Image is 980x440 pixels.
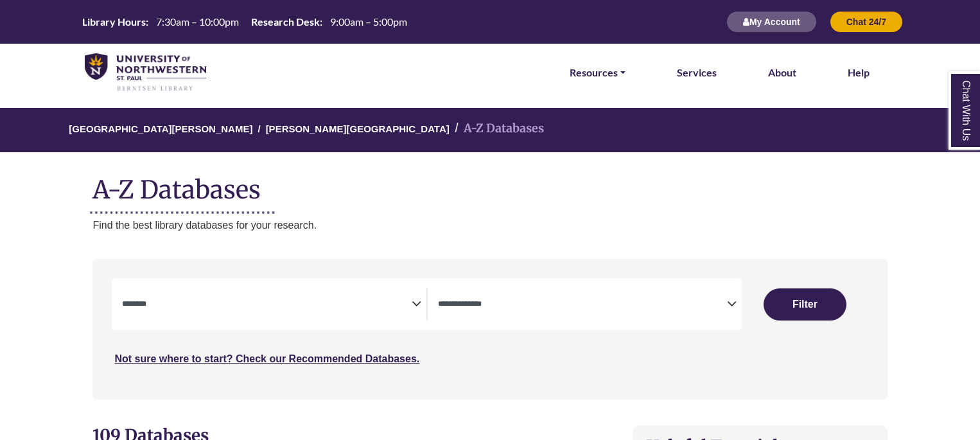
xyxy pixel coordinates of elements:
[848,64,870,81] a: Help
[114,353,419,364] a: Not sure where to start? Check our Recommended Databases.
[92,108,887,152] nav: breadcrumb
[438,300,727,310] textarea: Search
[266,121,450,134] a: [PERSON_NAME][GEOGRAPHIC_DATA]
[122,300,411,310] textarea: Search
[92,165,887,204] h1: A-Z Databases
[246,15,323,28] th: Research Desk:
[726,11,817,33] button: My Account
[726,16,817,27] a: My Account
[768,64,796,81] a: About
[77,15,412,30] a: Hours Today
[450,119,544,138] li: A-Z Databases
[677,64,717,81] a: Services
[764,288,846,321] button: Submit for Search Results
[156,15,239,28] span: 7:30am – 10:00pm
[85,53,206,92] img: library_home
[77,15,412,27] table: Hours Today
[69,121,252,134] a: [GEOGRAPHIC_DATA][PERSON_NAME]
[830,16,903,27] a: Chat 24/7
[92,217,887,234] p: Find the best library databases for your research.
[92,259,887,399] nav: Search filters
[330,15,407,28] span: 9:00am – 5:00pm
[830,11,903,33] button: Chat 24/7
[570,64,626,81] a: Resources
[77,15,149,28] th: Library Hours:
